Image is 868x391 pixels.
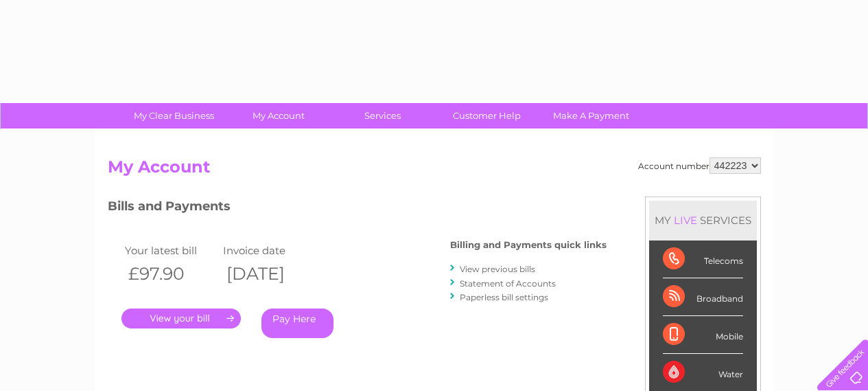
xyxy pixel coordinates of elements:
[326,103,439,129] a: Services
[121,309,241,328] a: .
[430,103,543,129] a: Customer Help
[220,260,318,288] th: [DATE]
[638,157,761,174] div: Account number
[663,241,743,278] div: Telecoms
[108,197,607,221] h3: Bills and Payments
[108,157,761,183] h2: My Account
[663,316,743,354] div: Mobile
[460,278,556,289] a: Statement of Accounts
[222,103,335,129] a: My Account
[220,241,318,260] td: Invoice date
[121,260,220,288] th: £97.90
[117,103,231,129] a: My Clear Business
[663,278,743,316] div: Broadband
[460,292,548,302] a: Paperless bill settings
[460,264,535,274] a: View previous bills
[535,103,648,129] a: Make A Payment
[261,309,333,338] a: Pay Here
[450,240,607,250] h4: Billing and Payments quick links
[671,214,700,227] div: LIVE
[121,241,220,260] td: Your latest bill
[649,201,757,240] div: MY SERVICES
